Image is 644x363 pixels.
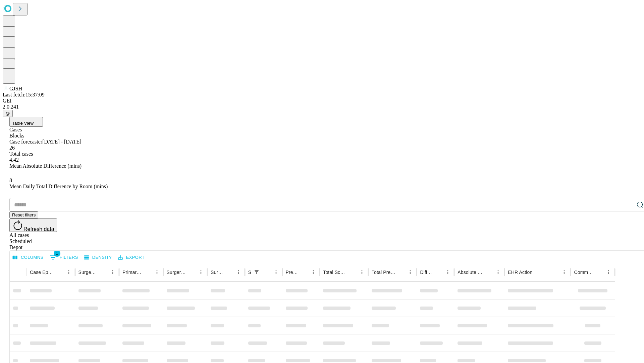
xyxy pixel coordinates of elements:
div: Surgery Name [167,270,186,275]
button: Menu [493,268,503,277]
div: Total Predicted Duration [372,270,396,275]
button: Menu [357,268,367,277]
button: Menu [406,268,415,277]
span: Mean Daily Total Difference by Room (mins) [9,184,108,189]
span: Reset filters [12,212,36,217]
button: Table View [9,117,43,127]
button: Show filters [252,268,261,277]
div: Surgery Date [211,270,224,275]
span: Mean Absolute Difference (mins) [9,163,82,169]
button: Density [83,252,114,263]
div: 2.0.241 [3,104,641,110]
button: Sort [299,268,309,277]
button: Sort [533,268,542,277]
div: Case Epic Id [30,270,54,275]
button: Menu [604,268,613,277]
button: Sort [594,268,604,277]
button: Sort [484,268,493,277]
span: Refresh data [23,226,54,232]
span: 26 [9,145,15,151]
button: Select columns [11,252,45,263]
span: [DATE] - [DATE] [42,139,81,145]
button: Sort [224,268,234,277]
button: Sort [434,268,443,277]
span: Case forecaster [9,139,42,145]
button: Menu [309,268,318,277]
span: Total cases [9,151,33,157]
div: EHR Action [508,270,532,275]
div: 1 active filter [252,268,261,277]
div: Predicted In Room Duration [286,270,299,275]
button: Menu [152,268,162,277]
button: Sort [262,268,271,277]
button: Sort [99,268,108,277]
div: Absolute Difference [458,270,483,275]
span: Table View [12,121,34,126]
button: Menu [443,268,452,277]
button: Menu [271,268,281,277]
div: Surgeon Name [78,270,98,275]
button: Sort [396,268,406,277]
div: Difference [420,270,433,275]
button: Menu [196,268,206,277]
button: Sort [55,268,64,277]
button: Export [116,252,146,263]
span: @ [5,111,10,116]
button: @ [3,110,13,117]
button: Sort [143,268,152,277]
button: Menu [108,268,117,277]
div: GEI [3,98,641,104]
button: Sort [348,268,357,277]
button: Show filters [48,252,80,263]
button: Menu [234,268,243,277]
div: Scheduled In Room Duration [248,270,251,275]
div: Primary Service [122,270,142,275]
div: Comments [574,270,593,275]
span: GJSH [9,86,22,91]
span: Last fetch: 15:37:09 [3,92,45,97]
div: Total Scheduled Duration [323,270,347,275]
span: 4.42 [9,157,19,163]
button: Menu [64,268,73,277]
button: Reset filters [9,211,38,218]
button: Menu [559,268,569,277]
button: Sort [187,268,196,277]
span: 8 [9,177,12,183]
span: 1 [54,250,60,257]
button: Refresh data [9,218,57,232]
